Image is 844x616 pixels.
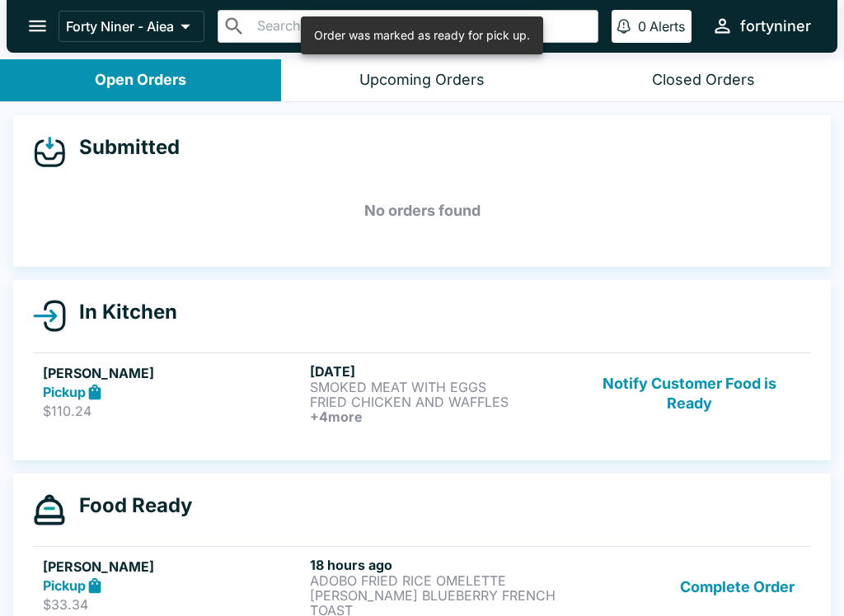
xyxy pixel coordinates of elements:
[310,557,570,573] h6: 18 hours ago
[95,71,186,90] div: Open Orders
[43,596,303,613] p: $33.34
[310,573,570,588] p: ADOBO FRIED RICE OMELETTE
[740,16,811,36] div: fortyniner
[66,300,177,324] h4: In Kitchen
[310,394,570,409] p: FRIED CHICKEN AND WAFFLES
[359,71,485,90] div: Upcoming Orders
[252,15,591,38] input: Search orders by name or phone number
[33,181,811,240] h5: No orders found
[43,403,303,419] p: $110.24
[66,493,192,518] h4: Food Ready
[43,363,303,383] h5: [PERSON_NAME]
[33,352,811,434] a: [PERSON_NAME]Pickup$110.24[DATE]SMOKED MEAT WITH EGGSFRIED CHICKEN AND WAFFLES+4moreNotify Custom...
[652,71,755,90] div: Closed Orders
[43,557,303,576] h5: [PERSON_NAME]
[43,577,86,594] strong: Pickup
[310,380,570,394] p: SMOKED MEAT WITH EGGS
[59,11,204,42] button: Forty Niner - Aiea
[314,21,530,49] div: Order was marked as ready for pick up.
[310,409,570,424] h6: + 4 more
[649,18,685,35] p: Alerts
[638,18,646,35] p: 0
[66,135,180,160] h4: Submitted
[16,5,59,47] button: open drawer
[578,363,801,424] button: Notify Customer Food is Ready
[66,18,174,35] p: Forty Niner - Aiea
[43,384,86,400] strong: Pickup
[705,8,818,44] button: fortyniner
[310,363,570,380] h6: [DATE]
